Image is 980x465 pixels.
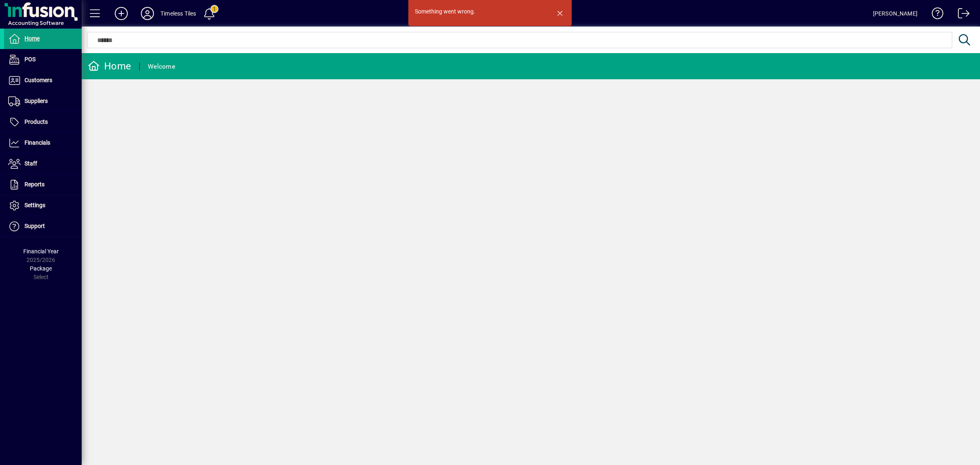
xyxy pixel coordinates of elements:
[134,6,160,21] button: Profile
[108,6,134,21] button: Add
[24,160,37,167] span: Staff
[148,60,175,73] div: Welcome
[4,154,82,174] a: Staff
[4,174,82,195] a: Reports
[4,216,82,237] a: Support
[24,181,45,188] span: Reports
[24,35,40,42] span: Home
[4,195,82,216] a: Settings
[873,7,918,20] div: [PERSON_NAME]
[952,2,970,28] a: Logout
[24,202,45,208] span: Settings
[4,91,82,112] a: Suppliers
[24,223,45,229] span: Support
[160,7,196,20] div: Timeless Tiles
[4,70,82,91] a: Customers
[88,60,131,73] div: Home
[4,49,82,70] a: POS
[926,2,944,28] a: Knowledge Base
[30,265,52,272] span: Package
[24,118,48,125] span: Products
[24,56,36,63] span: POS
[4,112,82,132] a: Products
[24,139,50,146] span: Financials
[4,133,82,153] a: Financials
[24,77,52,83] span: Customers
[24,98,48,104] span: Suppliers
[23,248,59,255] span: Financial Year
